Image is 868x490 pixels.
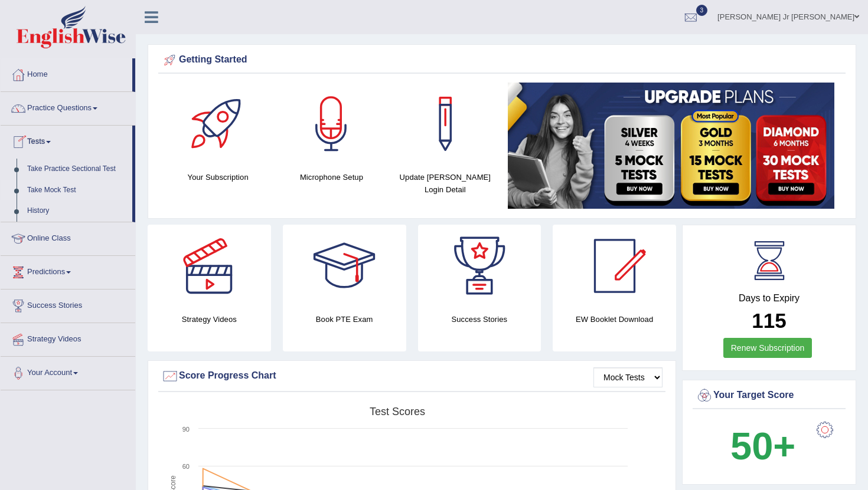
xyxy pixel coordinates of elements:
[283,313,406,325] h4: Book PTE Exam
[1,290,135,319] a: Success Stories
[752,309,786,332] b: 115
[370,406,425,417] tspan: Test scores
[148,313,271,325] h4: Strategy Videos
[696,387,843,405] div: Your Target Score
[730,425,795,468] b: 50+
[1,323,135,353] a: Strategy Videos
[22,180,132,201] a: Take Mock Test
[418,313,541,325] h4: Success Stories
[394,171,496,196] h4: Update [PERSON_NAME] Login Detail
[22,159,132,180] a: Take Practice Sectional Test
[696,293,843,304] h4: Days to Expiry
[182,463,190,470] text: 60
[723,338,812,358] a: Renew Subscription
[1,357,135,386] a: Your Account
[508,83,834,209] img: small5.jpg
[161,51,843,69] div: Getting Started
[696,5,708,16] span: 3
[182,426,190,433] text: 90
[553,313,676,325] h4: EW Booklet Download
[1,58,132,88] a: Home
[22,200,132,222] a: History
[1,222,135,252] a: Online Class
[167,171,269,183] h4: Your Subscription
[1,256,135,285] a: Predictions
[280,171,382,183] h4: Microphone Setup
[1,126,132,155] a: Tests
[1,92,135,121] a: Practice Questions
[161,367,663,385] div: Score Progress Chart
